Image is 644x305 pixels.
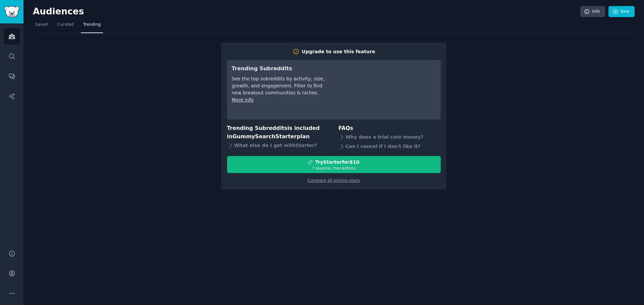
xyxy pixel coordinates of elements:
div: Upgrade to use this feature [302,48,375,55]
div: 7 days trial, then $ 29 /mo [227,166,440,170]
img: GummySearch logo [4,6,19,18]
div: Can I cancel if I don't like it? [338,142,441,151]
span: Saved [35,22,48,28]
span: Curated [57,22,74,28]
h3: Trending Subreddits is included in plan [227,124,329,141]
div: Why does a trial cost money? [338,133,441,142]
a: Compare all pricing plans [308,178,360,183]
div: Try Starter for $10 [315,159,359,166]
button: TryStarterfor$107 daystrial, then $29/mo [227,156,441,173]
div: See the top subreddits by activity, size, growth, and engagement. Filter to find new breakout com... [232,75,326,96]
a: New [608,6,635,17]
h2: Audiences [33,6,580,17]
a: Curated [55,19,76,33]
a: Saved [33,19,50,33]
h3: Trending Subreddits [232,65,326,73]
a: More info [232,97,254,102]
a: Info [580,6,605,17]
span: GummySearch Starter [232,133,297,140]
a: Trending [81,19,103,33]
div: What else do I get with Starter ? [227,141,329,150]
h3: FAQs [338,124,441,133]
iframe: YouTube video player [335,65,436,115]
span: Trending [83,22,101,28]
